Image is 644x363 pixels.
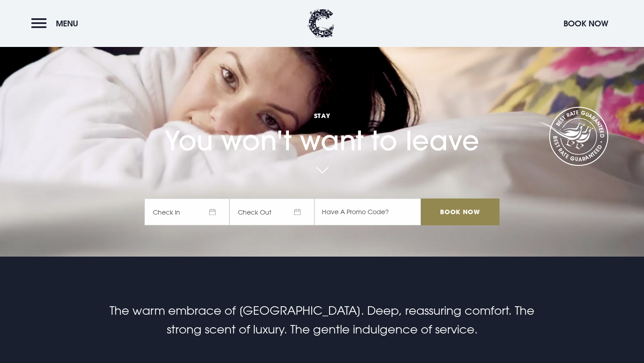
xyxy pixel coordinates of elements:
span: Stay [144,111,500,120]
img: Clandeboye Lodge [308,9,335,38]
button: Menu [31,14,83,33]
button: Book Now [559,14,613,33]
span: The warm embrace of [GEOGRAPHIC_DATA]. Deep, reassuring comfort. The strong scent of luxury. The ... [110,304,534,336]
span: Menu [56,18,78,29]
h1: You won't want to leave [144,88,500,156]
span: Check In [144,198,229,225]
input: Book Now [421,198,500,225]
span: Check Out [229,198,314,225]
input: Have A Promo Code? [314,198,421,225]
